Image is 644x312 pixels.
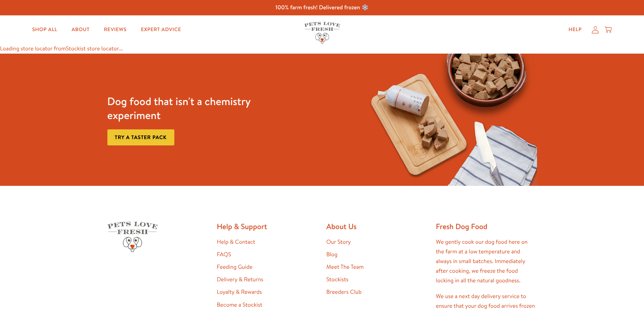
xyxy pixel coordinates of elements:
a: Shop All [26,23,63,37]
a: Help & Contact [217,238,255,246]
h3: Dog food that isn't a chemistry experiment [107,94,283,122]
a: Help [563,23,587,37]
a: Our Story [326,238,351,246]
a: Loyalty & Rewards [217,288,262,296]
a: About [66,23,95,37]
img: Pets Love Fresh [107,222,158,252]
a: Stockists [326,276,349,283]
a: Breeders Club [326,288,362,296]
a: Stockist store locator [66,45,119,53]
h2: Help & Support [217,222,318,231]
img: Pets Love Fresh [304,22,340,44]
a: Become a Stockist [217,301,262,309]
a: Reviews [98,23,132,37]
a: FAQS [217,251,231,258]
img: Fussy [361,54,537,186]
h2: About Us [326,222,427,231]
a: Meet The Team [326,263,364,271]
a: Blog [326,251,338,258]
h2: Fresh Dog Food [436,222,537,231]
p: We gently cook our dog food here on the farm at a low temperature and always in small batches. Im... [436,237,537,286]
a: Expert Advice [135,23,187,37]
a: Try a taster pack [107,129,174,145]
a: Delivery & Returns [217,276,263,283]
a: Feeding Guide [217,263,253,271]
